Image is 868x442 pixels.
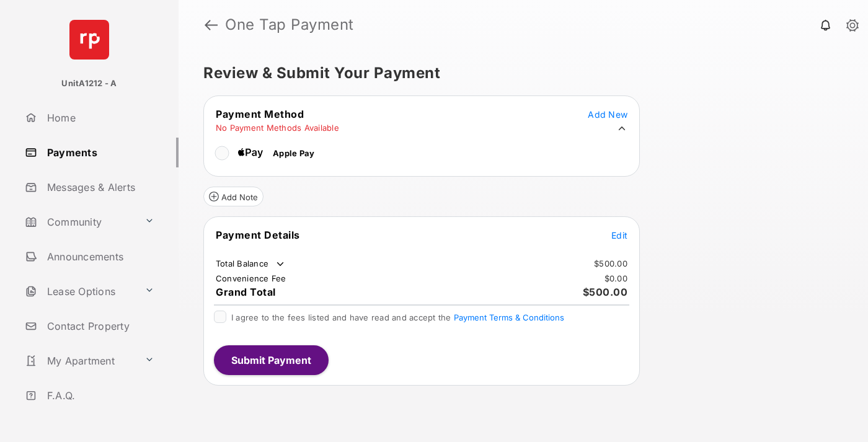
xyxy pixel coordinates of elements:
[61,77,117,90] p: UnitA1212 - A
[215,258,286,270] td: Total Balance
[604,273,628,284] td: $0.00
[20,346,139,376] a: My Apartment
[231,312,564,322] span: I agree to the fees listed and have read and accept the
[20,138,179,167] a: Payments
[214,345,329,375] button: Submit Payment
[69,20,109,60] img: svg+xml;base64,PHN2ZyB4bWxucz0iaHR0cDovL3d3dy53My5vcmcvMjAwMC9zdmciIHdpZHRoPSI2NCIgaGVpZ2h0PSI2NC...
[225,17,354,32] strong: One Tap Payment
[583,286,628,298] span: $500.00
[611,230,627,241] span: Edit
[20,276,139,306] a: Lease Options
[203,187,263,206] button: Add Note
[216,108,304,120] span: Payment Method
[215,122,340,133] td: No Payment Methods Available
[20,242,179,272] a: Announcements
[20,103,179,133] a: Home
[273,148,314,158] span: Apple Pay
[588,108,627,120] button: Add New
[20,381,179,410] a: F.A.Q.
[20,311,179,341] a: Contact Property
[203,66,833,81] h5: Review & Submit Your Payment
[454,312,564,322] button: I agree to the fees listed and have read and accept the
[593,258,628,269] td: $500.00
[20,207,139,237] a: Community
[216,286,276,298] span: Grand Total
[588,109,627,120] span: Add New
[216,229,300,241] span: Payment Details
[20,172,179,202] a: Messages & Alerts
[611,229,627,241] button: Edit
[215,273,287,284] td: Convenience Fee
